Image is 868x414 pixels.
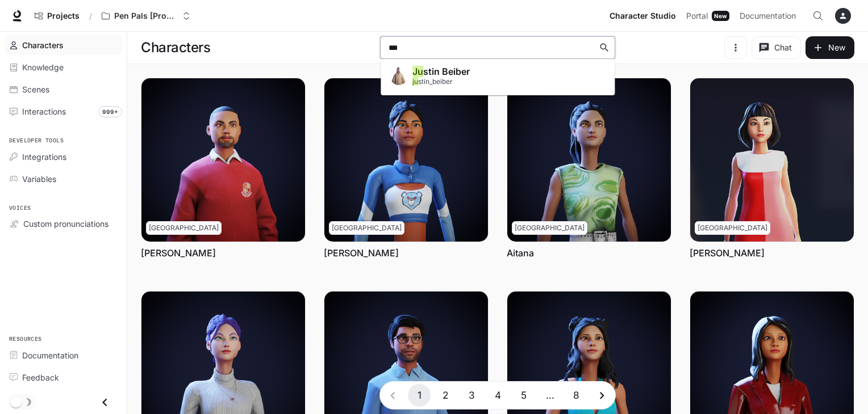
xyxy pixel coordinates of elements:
[23,218,108,230] span: Custom pronunciations
[752,36,801,59] button: Chat
[412,66,423,77] span: Ju
[22,173,56,185] span: Variables
[434,384,457,407] button: Go to page 2
[47,11,80,21] span: Projects
[412,77,453,86] span: stin_beiber
[565,384,587,407] button: Go to page 8
[486,384,509,407] button: Go to page 4
[408,384,431,407] button: page 1
[740,9,796,23] span: Documentation
[22,105,66,117] span: Interactions
[412,77,418,86] span: ju
[22,83,49,95] span: Scenes
[141,78,305,242] img: Abel
[686,9,708,23] span: Portal
[22,61,64,73] span: Knowledge
[5,79,122,99] a: Scenes
[682,5,734,27] a: PortalNew
[690,247,765,259] a: [PERSON_NAME]
[324,247,399,259] a: [PERSON_NAME]
[539,388,561,403] div: …
[412,66,470,77] span: stin Beiber
[5,35,122,55] a: Characters
[141,36,210,59] h1: Characters
[30,5,85,27] a: Go to projects
[22,371,59,383] span: Feedback
[92,391,118,414] button: Close drawer
[379,381,616,409] nav: pagination navigation
[712,11,729,21] div: New
[512,384,535,407] button: Go to page 5
[5,367,122,387] a: Feedback
[22,151,66,163] span: Integrations
[22,349,78,361] span: Documentation
[10,395,22,408] span: Dark mode toggle
[460,384,483,407] button: Go to page 3
[5,57,122,77] a: Knowledge
[610,9,676,23] span: Character Studio
[806,36,854,59] button: New
[85,10,97,22] div: /
[5,169,122,189] a: Variables
[5,345,122,365] a: Documentation
[114,11,178,21] p: Pen Pals [Production]
[141,247,216,259] a: [PERSON_NAME]
[5,214,122,234] a: Custom pronunciations
[5,102,122,121] a: Interactions
[591,384,614,407] button: Go to next page
[690,78,854,242] img: Akira
[5,147,122,167] a: Integrations
[735,5,804,27] a: Documentation
[390,67,408,85] img: Justin Beiber
[97,5,195,27] button: Open workspace menu
[807,5,829,27] button: Open Command Menu
[22,39,64,51] span: Characters
[98,106,122,117] span: 999+
[605,5,681,27] a: Character Studio
[507,247,534,259] a: Aitana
